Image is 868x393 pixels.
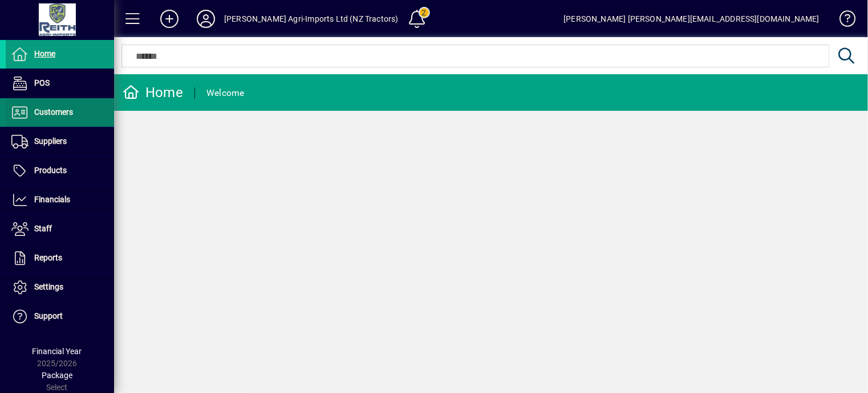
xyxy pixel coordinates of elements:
[34,107,73,117] span: Customers
[34,311,63,320] span: Support
[151,9,188,29] button: Add
[34,137,67,146] span: Suppliers
[34,282,63,291] span: Settings
[34,78,50,87] span: POS
[34,224,52,233] span: Staff
[563,10,820,28] div: [PERSON_NAME] [PERSON_NAME][EMAIL_ADDRESS][DOMAIN_NAME]
[206,84,245,102] div: Welcome
[33,347,82,356] span: Financial Year
[224,10,399,28] div: [PERSON_NAME] Agri-Imports Ltd (NZ Tractors)
[6,186,114,214] a: Financials
[34,49,55,58] span: Home
[42,371,72,380] span: Package
[123,83,183,102] div: Home
[34,195,70,204] span: Financials
[6,127,114,156] a: Suppliers
[188,9,224,29] button: Profile
[6,157,114,185] a: Products
[6,244,114,272] a: Reports
[34,166,67,175] span: Products
[34,253,62,262] span: Reports
[6,98,114,127] a: Customers
[6,273,114,302] a: Settings
[6,302,114,331] a: Support
[831,2,854,39] a: Knowledge Base
[6,69,114,98] a: POS
[6,215,114,243] a: Staff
